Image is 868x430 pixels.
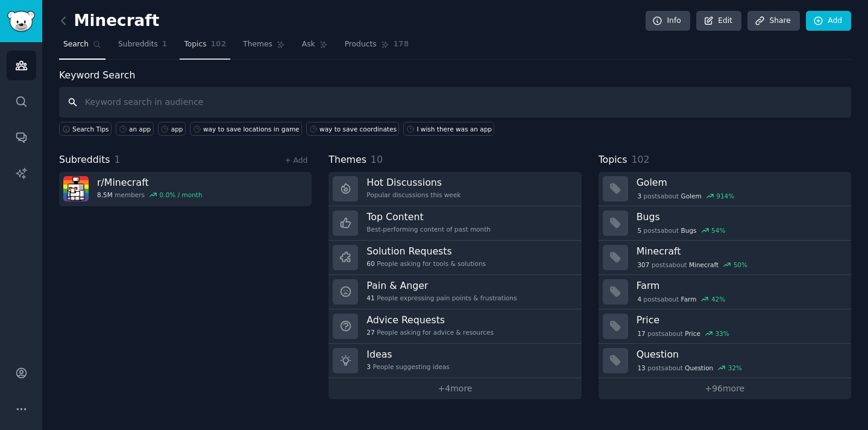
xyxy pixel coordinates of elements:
[637,328,731,339] div: post s about
[366,328,374,337] span: 27
[637,176,843,189] h3: Golem
[599,275,851,309] a: Farm4postsaboutFarm42%
[97,191,203,199] div: members
[637,225,727,236] div: post s about
[637,348,843,361] h3: Question
[115,154,121,165] span: 1
[59,35,105,60] a: Search
[239,35,289,60] a: Themes
[118,39,158,50] span: Subreddits
[631,154,649,165] span: 102
[59,153,110,168] span: Subreddits
[341,35,413,60] a: Products178
[158,122,186,136] a: app
[59,11,159,31] h2: Minecraft
[806,11,851,31] a: Add
[63,176,89,201] img: Minecraft
[637,329,645,338] span: 17
[599,153,627,168] span: Topics
[59,87,851,118] input: Keyword search in audience
[366,176,461,189] h3: Hot Discussions
[711,226,725,235] div: 54 %
[681,295,697,303] span: Farm
[366,314,494,326] h3: Advice Requests
[637,314,843,326] h3: Price
[116,122,154,136] a: an app
[366,328,494,337] div: People asking for advice & resources
[190,122,302,136] a: way to save locations in game
[637,294,726,305] div: post s about
[129,125,151,133] div: an app
[366,191,461,199] div: Popular discussions this week
[637,364,645,372] span: 13
[637,259,749,270] div: post s about
[366,279,517,292] h3: Pain & Anger
[63,39,89,50] span: Search
[160,191,203,199] div: 0.0 % / month
[302,39,315,50] span: Ask
[366,348,449,361] h3: Ideas
[162,39,168,50] span: 1
[685,364,713,372] span: Question
[329,153,366,168] span: Themes
[59,172,312,206] a: r/Minecraft8.5Mmembers0.0% / month
[637,362,743,373] div: post s about
[747,11,799,31] a: Share
[329,344,581,378] a: Ideas3People suggesting ideas
[329,241,581,275] a: Solution Requests60People asking for tools & solutions
[716,192,734,200] div: 914 %
[696,11,741,31] a: Edit
[114,35,171,60] a: Subreddits1
[637,210,843,223] h3: Bugs
[366,225,491,233] div: Best-performing content of past month
[599,241,851,275] a: Minecraft307postsaboutMinecraft50%
[637,245,843,258] h3: Minecraft
[285,156,307,165] a: + Add
[681,226,697,235] span: Bugs
[689,261,719,269] span: Minecraft
[366,210,491,223] h3: Top Content
[646,11,690,31] a: Info
[637,226,641,235] span: 5
[715,329,729,338] div: 33 %
[306,122,399,136] a: way to save coordinates
[403,122,494,136] a: I wish there was an app
[184,39,206,50] span: Topics
[599,172,851,206] a: Golem3postsaboutGolem914%
[329,206,581,241] a: Top ContentBest-performing content of past month
[329,275,581,309] a: Pain & Anger41People expressing pain points & frustrations
[366,294,374,302] span: 41
[394,39,409,50] span: 178
[366,362,449,371] div: People suggesting ideas
[366,245,486,258] h3: Solution Requests
[59,69,135,81] label: Keyword Search
[319,125,397,133] div: way to save coordinates
[637,191,735,201] div: post s about
[417,125,492,133] div: I wish there was an app
[345,39,377,50] span: Products
[7,11,35,32] img: GummySearch logo
[72,125,109,133] span: Search Tips
[329,378,581,399] a: +4more
[599,378,851,399] a: +96more
[366,362,371,371] span: 3
[728,364,742,372] div: 32 %
[599,344,851,378] a: Question13postsaboutQuestion32%
[366,259,486,268] div: People asking for tools & solutions
[97,176,203,189] h3: r/ Minecraft
[371,154,383,165] span: 10
[180,35,230,60] a: Topics102
[681,192,702,200] span: Golem
[685,329,700,338] span: Price
[243,39,272,50] span: Themes
[637,295,641,303] span: 4
[211,39,227,50] span: 102
[366,294,517,302] div: People expressing pain points & frustrations
[637,192,641,200] span: 3
[734,261,747,269] div: 50 %
[599,206,851,241] a: Bugs5postsaboutBugs54%
[329,172,581,206] a: Hot DiscussionsPopular discussions this week
[329,309,581,344] a: Advice Requests27People asking for advice & resources
[637,279,843,292] h3: Farm
[59,122,112,136] button: Search Tips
